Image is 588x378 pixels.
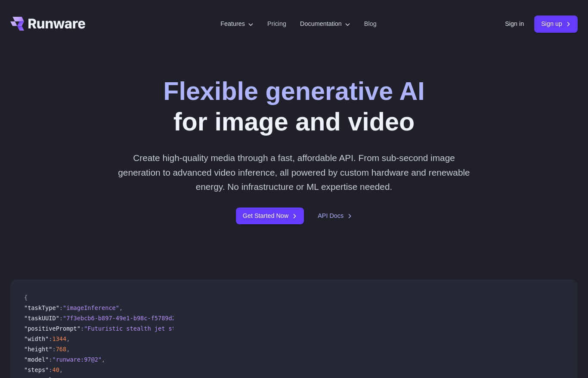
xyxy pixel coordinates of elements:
[24,304,59,311] span: "taskType"
[24,335,49,342] span: "width"
[56,346,67,353] span: 768
[59,315,63,322] span: :
[66,346,70,353] span: ,
[24,325,80,332] span: "positivePrompt"
[24,356,49,363] span: "model"
[52,366,59,373] span: 40
[24,315,59,322] span: "taskUUID"
[59,366,63,373] span: ,
[24,346,52,353] span: "height"
[84,325,405,332] span: "Futuristic stealth jet streaking through a neon-lit cityscape with glowing purple exhaust"
[52,346,56,353] span: :
[505,19,524,29] a: Sign in
[102,356,105,363] span: ,
[49,366,52,373] span: :
[318,211,352,221] a: API Docs
[267,19,286,29] a: Pricing
[112,151,476,194] p: Create high-quality media through a fast, affordable API. From sub-second image generation to adv...
[49,356,52,363] span: :
[80,325,84,332] span: :
[163,76,425,137] h1: for image and video
[66,335,70,342] span: ,
[300,19,350,29] label: Documentation
[63,304,119,311] span: "imageInference"
[52,335,66,342] span: 1344
[49,335,52,342] span: :
[24,366,49,373] span: "steps"
[534,15,578,32] a: Sign up
[119,304,123,311] span: ,
[10,17,85,31] a: Go to /
[236,208,304,224] a: Get Started Now
[220,19,254,29] label: Features
[163,77,425,105] strong: Flexible generative AI
[59,304,63,311] span: :
[364,19,377,29] a: Blog
[63,315,197,322] span: "7f3ebcb6-b897-49e1-b98c-f5789d2d40d7"
[24,294,28,301] span: {
[52,356,102,363] span: "runware:97@2"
